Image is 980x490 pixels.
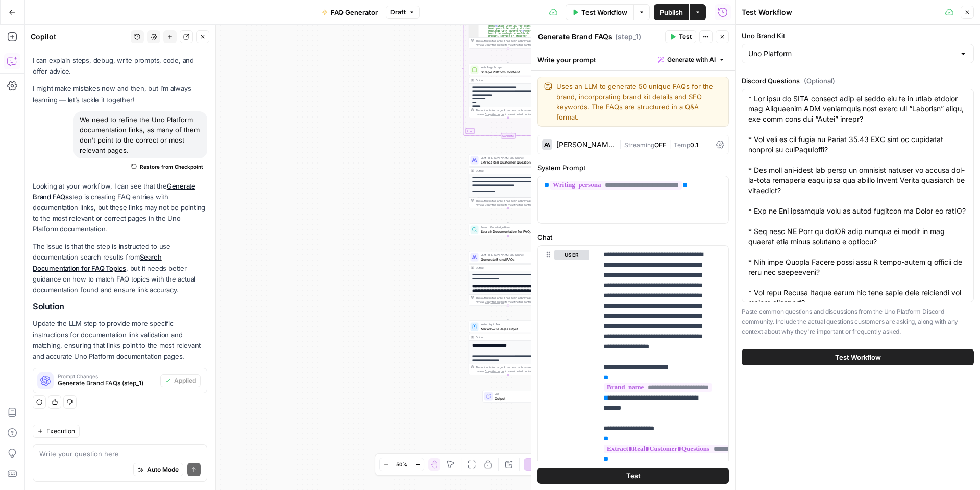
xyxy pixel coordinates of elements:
[626,471,641,481] span: Test
[581,7,627,17] span: Test Workflow
[33,182,195,201] a: Generate Brand FAQs
[33,301,207,311] h2: Solution
[537,232,729,242] label: Chat
[485,370,504,373] span: Copy the output
[481,322,534,326] span: Write Liquid Text
[619,139,624,149] span: |
[481,69,534,74] span: Scrape Platform Content
[507,306,509,320] g: Edge from step_1 to step_7
[481,253,534,257] span: LLM · [PERSON_NAME] 3.5 Sonnet
[469,154,548,208] div: LLM · [PERSON_NAME] 3.5 SonnetExtract Real Customer QuestionsStep 5Output**** **** **** **** ****...
[654,53,729,66] button: Generate with AI
[33,425,80,438] button: Execution
[674,141,690,149] span: Temp
[495,392,529,396] span: End
[33,318,207,362] p: Update the LLM step to provide more specific instructions for documentation link validation and m...
[481,326,534,331] span: Markdown FAQs Output
[537,468,729,484] button: Test
[469,390,548,403] div: EndOutput
[566,4,633,20] button: Test Workflow
[476,335,534,339] div: Output
[476,169,534,173] div: Output
[476,199,546,207] div: This output is too large & has been abbreviated for review. to view the full content.
[538,32,612,42] textarea: Generate Brand FAQs
[667,55,716,64] span: Generate with AI
[476,108,546,116] div: This output is too large & has been abbreviated for review. to view the full content.
[485,113,504,116] span: Copy the output
[33,181,207,235] p: Looking at your workflow, I can see that the step is creating FAQ entries with documentation link...
[748,49,955,59] input: Uno Platform
[31,32,128,42] div: Copilot
[742,31,974,41] label: Uno Brand Kit
[73,111,207,158] div: We need to refine the Uno Platform documentation links, as many of them don’t point to the correc...
[481,65,534,69] span: Web Page Scrape
[537,162,729,173] label: System Prompt
[476,39,546,47] div: This output is too large & has been abbreviated for review. to view the full content.
[33,241,207,295] p: The issue is that the step is instructed to use documentation search results from , but it needs ...
[615,32,641,42] span: ( step_1 )
[531,49,735,70] div: Write your prompt
[624,141,654,149] span: Streaming
[835,352,881,362] span: Test Workflow
[690,141,698,149] span: 0.1
[46,427,75,436] span: Execution
[315,4,384,20] button: FAQ Generator
[556,141,615,148] div: [PERSON_NAME] 3.5 Sonnet
[469,133,548,139] div: Complete
[127,160,207,173] button: Restore from Checkpoint
[33,83,207,105] p: I might make mistakes now and then, but I’m always learning — let’s tackle it together!
[507,49,509,63] g: Edge from step_4 to step_6
[660,7,683,17] span: Publish
[804,76,835,86] span: (Optional)
[654,141,666,149] span: OFF
[481,256,534,262] span: Generate Brand FAQs
[742,349,974,365] button: Test Workflow
[396,460,407,469] span: 50%
[481,229,534,234] span: Search Documentation for FAQ Topics
[481,159,534,165] span: Extract Real Customer Questions
[174,376,196,385] span: Applied
[485,203,504,206] span: Copy the output
[476,365,546,374] div: This output is too large & has been abbreviated for review. to view the full content.
[507,236,509,251] g: Edge from step_9 to step_1
[481,225,534,229] span: Search Knowledge Base
[469,224,548,236] div: Search Knowledge BaseSearch Documentation for FAQ TopicsStep 9
[133,463,183,476] button: Auto Mode
[654,4,689,20] button: Publish
[390,8,406,17] span: Draft
[665,30,696,43] button: Test
[501,133,516,139] div: Complete
[481,156,534,160] span: LLM · [PERSON_NAME] 3.5 Sonnet
[58,374,156,379] span: Prompt Changes
[476,266,534,270] div: Output
[554,250,589,260] button: user
[58,379,156,388] span: Generate Brand FAQs (step_1)
[742,76,974,86] label: Discord Questions
[160,374,201,387] button: Applied
[556,81,722,122] textarea: Uses an LLM to generate 50 unique FAQs for the brand, incorporating brand kit details and SEO key...
[679,32,692,41] span: Test
[331,7,378,17] span: FAQ Generator
[485,300,504,304] span: Copy the output
[507,208,509,223] g: Edge from step_5 to step_9
[476,296,546,304] div: This output is too large & has been abbreviated for review. to view the full content.
[742,307,974,337] p: Paste common questions and discussions from the Uno Platform Discord community. Include the actua...
[386,6,420,19] button: Draft
[33,253,162,272] a: Search Documentation for FAQ Topics
[495,395,529,401] span: Output
[140,162,203,171] span: Restore from Checkpoint
[147,465,179,474] span: Auto Mode
[485,43,504,46] span: Copy the output
[666,139,674,149] span: |
[507,139,509,154] g: Edge from step_4-iteration-end to step_5
[33,55,207,77] p: I can explain steps, debug, write prompts, code, and offer advice.
[476,78,534,82] div: Output
[507,375,509,390] g: Edge from step_7 to end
